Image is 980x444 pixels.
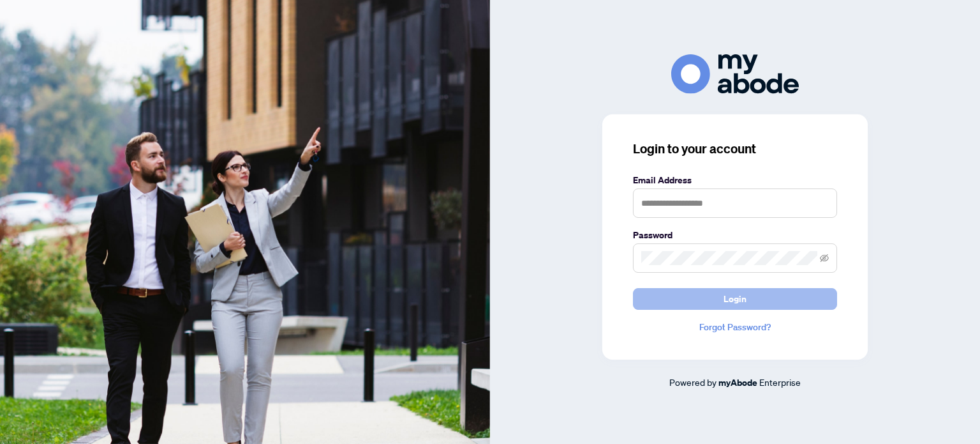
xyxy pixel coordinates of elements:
[820,254,829,263] span: eye-invisible
[633,173,837,187] label: Email Address
[671,54,799,93] img: ma-logo
[724,289,746,309] span: Login
[633,288,837,310] button: Login
[669,376,716,388] span: Powered by
[718,376,757,390] a: myAbode
[633,228,837,242] label: Password
[633,320,837,334] a: Forgot Password?
[759,376,801,388] span: Enterprise
[633,140,837,158] h3: Login to your account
